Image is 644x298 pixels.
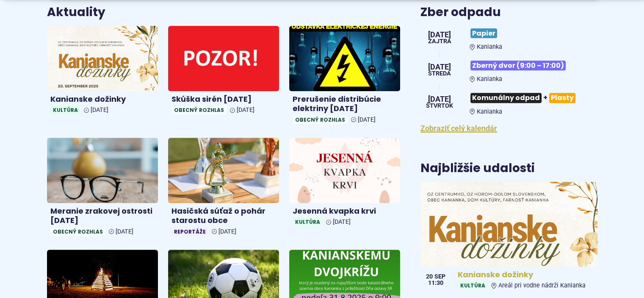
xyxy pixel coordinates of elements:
[333,218,351,226] span: [DATE]
[50,95,155,104] h4: Kanianske dožinky
[549,93,575,103] span: Plasty
[428,63,451,71] span: [DATE]
[289,26,400,128] a: Prerušenie distribúcie elektriny [DATE] Obecný rozhlas [DATE]
[50,227,105,236] span: Obecný rozhlas
[470,61,566,70] span: Zberný dvor (9:00 – 17:00)
[293,95,397,114] h4: Prerušenie distribúcie elektriny [DATE]
[470,89,597,106] h3: +
[420,89,597,115] a: Komunálny odpad+Plasty Kanianka [DATE] štvrtok
[171,106,227,114] span: Obecný rozhlas
[470,93,542,103] span: Komunálny odpad
[477,75,502,83] span: Kanianka
[426,103,453,109] span: štvrtok
[218,228,236,235] span: [DATE]
[458,281,488,290] span: Kultúra
[470,28,497,38] span: Papier
[477,108,502,115] span: Kanianka
[293,115,348,124] span: Obecný rozhlas
[458,270,594,280] h4: Kanianske dožinky
[168,138,279,240] a: Hasičská súťaž o pohár starostu obce Reportáže [DATE]
[47,26,158,118] a: Kanianske dožinky Kultúra [DATE]
[420,57,597,83] a: Zberný dvor (9:00 – 17:00) Kanianka [DATE] streda
[420,124,497,133] a: Zobraziť celý kalendár
[426,280,445,286] span: 11:30
[50,206,155,226] h4: Meranie zrakovej ostrosti [DATE]
[293,206,397,216] h4: Jesenná kvapka krvi
[420,182,597,294] a: Kanianske dožinky KultúraAreál pri vodne nádrži Kanianka 20 sep 11:30
[420,6,597,19] h3: Zber odpadu
[477,43,502,50] span: Kanianka
[426,95,453,103] span: [DATE]
[289,138,400,230] a: Jesenná kvapka krvi Kultúra [DATE]
[358,116,376,123] span: [DATE]
[116,228,133,235] span: [DATE]
[47,6,105,19] h3: Aktuality
[428,39,451,45] span: Zajtra
[171,206,276,226] h4: Hasičská súťaž o pohár starostu obce
[420,162,535,175] h3: Najbližšie udalosti
[91,106,108,114] span: [DATE]
[168,26,279,118] a: Skúška sirén [DATE] Obecný rozhlas [DATE]
[50,106,80,114] span: Kultúra
[47,138,158,240] a: Meranie zrakovej ostrosti [DATE] Obecný rozhlas [DATE]
[428,31,451,39] span: [DATE]
[420,25,597,50] a: Papier Kanianka [DATE] Zajtra
[434,274,445,280] span: sep
[171,95,276,104] h4: Skúška sirén [DATE]
[237,106,254,114] span: [DATE]
[428,71,451,77] span: streda
[293,217,323,226] span: Kultúra
[498,282,586,289] span: Areál pri vodne nádrži Kanianka
[426,274,433,280] span: 20
[171,227,208,236] span: Reportáže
